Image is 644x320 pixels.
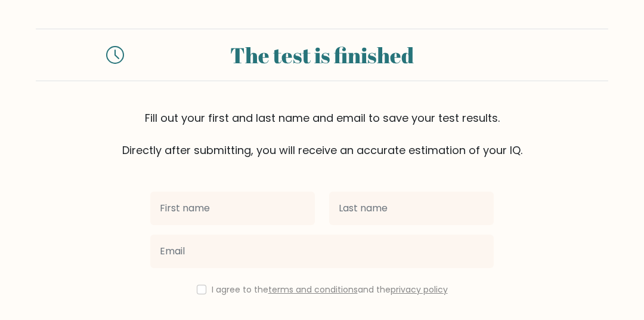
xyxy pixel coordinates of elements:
input: First name [150,192,315,225]
label: I agree to the and the [212,284,448,296]
div: Fill out your first and last name and email to save your test results. Directly after submitting,... [36,110,608,158]
input: Last name [329,192,494,225]
a: terms and conditions [268,284,358,296]
div: The test is finished [138,39,506,71]
a: privacy policy [391,284,448,296]
input: Email [150,235,494,268]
